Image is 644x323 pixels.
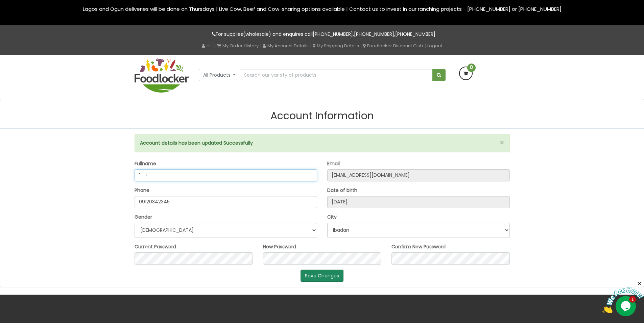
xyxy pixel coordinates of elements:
input: Phone [135,196,317,208]
span: | [260,42,261,49]
label: New Password [263,243,296,251]
iframe: chat widget [602,281,644,313]
button: × [500,139,504,146]
input: someone@example.com [327,169,510,181]
h2: Account Information [5,110,639,121]
a: My Shipping Details [313,43,359,49]
a: [PHONE_NUMBER] [313,31,353,38]
span: 0 [467,64,476,72]
input: Search our variety of products [240,69,432,81]
button: Save Changes [301,270,343,282]
a: My Order History [217,43,259,49]
a: My Account Details [263,43,309,49]
label: Email [327,160,340,168]
label: Confirm New Password [391,243,446,251]
button: All Products [199,69,240,81]
span: Lagos and Ogun deliveries will be done on Thursdays | Live Cow, Beef and Cow-sharing options avai... [83,5,562,13]
a: Hi ' [202,43,213,49]
input: Date of birth [327,196,510,208]
label: Gender [135,213,152,221]
a: Logout [427,43,442,49]
label: Current Password [135,243,176,251]
input: John Doe [135,169,317,181]
label: City [327,213,337,221]
label: Phone [135,187,149,194]
span: | [425,42,426,49]
strong: Account details has been updated Successfully [140,140,253,146]
span: | [310,42,311,49]
a: [PHONE_NUMBER] [395,31,435,38]
span: | [360,42,362,49]
p: For supplies(wholesale) and enquires call , , [135,30,510,38]
a: [PHONE_NUMBER] [354,31,394,38]
span: | [214,42,215,49]
img: FoodLocker [135,58,189,93]
label: Date of birth [327,187,357,194]
label: Fullname [135,160,156,168]
a: Foodlocker Discount Club [363,43,423,49]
